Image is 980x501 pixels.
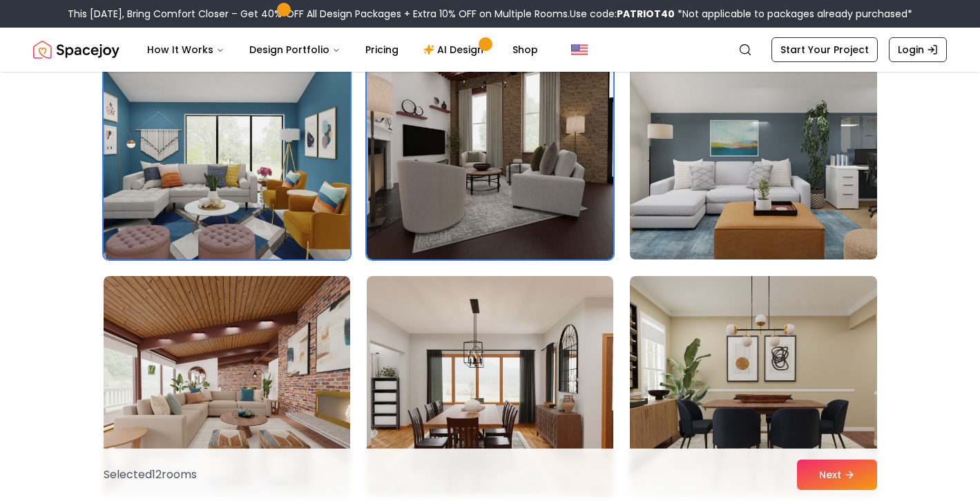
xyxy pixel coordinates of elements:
a: Shop [501,36,549,63]
img: Spacejoy Logo [33,36,119,63]
img: Room room-37 [104,276,350,497]
img: Room room-34 [104,39,350,259]
a: AI Design [412,36,499,63]
nav: Main [136,36,549,63]
img: Room room-39 [630,276,876,497]
a: Spacejoy [33,36,119,63]
a: Start Your Project [771,37,878,62]
span: *Not applicable to packages already purchased* [675,7,912,21]
p: Selected 12 room s [104,466,197,483]
div: This [DATE], Bring Comfort Closer – Get 40% OFF All Design Packages + Extra 10% OFF on Multiple R... [68,7,912,21]
img: Room room-35 [367,39,613,259]
button: How It Works [136,36,236,63]
img: Room room-36 [624,33,883,265]
button: Design Portfolio [238,36,352,63]
a: Pricing [354,36,410,63]
img: Room room-38 [367,276,613,497]
span: Use code: [570,7,675,21]
nav: Global [33,28,947,72]
b: PATRIOT40 [617,7,675,21]
img: United States [571,41,588,58]
a: Login [889,37,947,62]
button: Next [797,460,877,490]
